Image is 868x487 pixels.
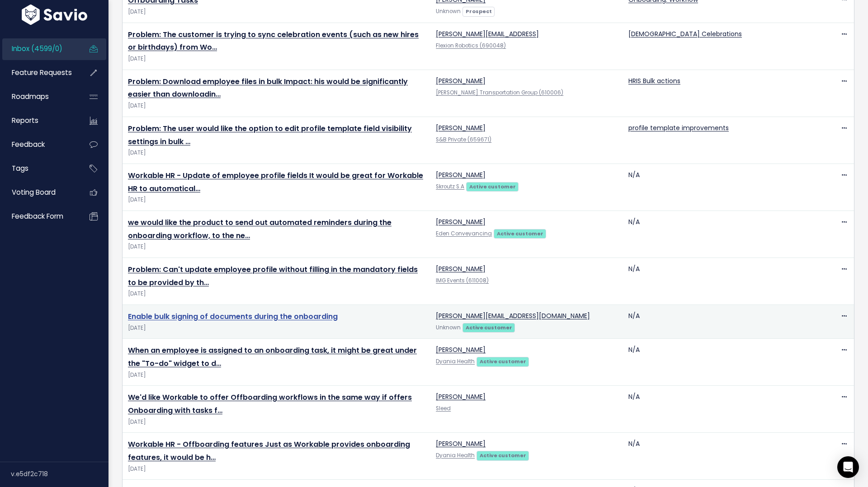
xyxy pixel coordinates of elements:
a: Workable HR - Update of employee profile fields It would be great for Workable HR to automatical… [128,170,423,194]
a: S&B Private (659671) [436,136,491,143]
a: Reports [2,110,75,131]
a: Flexion Robotics (690048) [436,42,506,49]
a: Problem: The customer is trying to sync celebration events (such as new hires or birthdays) from Wo… [128,29,419,53]
a: [PERSON_NAME] [436,264,486,273]
a: [PERSON_NAME] [436,345,486,354]
span: [DATE] [128,148,425,158]
a: Problem: Can't update employee profile without filling in the mandatory fields to be provided by th… [128,264,418,288]
a: Skroutz S.A [436,183,464,190]
a: Enable bulk signing of documents during the onboarding [128,311,338,322]
span: [DATE] [128,7,425,17]
td: N/A [623,304,816,338]
a: [PERSON_NAME][EMAIL_ADDRESS] [436,29,539,38]
td: N/A [623,386,816,433]
strong: Active customer [497,230,543,237]
td: N/A [623,433,816,480]
span: Unknown [436,8,461,15]
a: Dyania Health [436,358,475,365]
strong: Active customer [480,358,526,365]
span: [DATE] [128,54,425,64]
span: [DATE] [128,242,425,252]
a: We'd like Workable to offer Offboarding workflows in the same way if offers Onboarding with tasks f… [128,392,412,416]
a: we would like the product to send out automated reminders during the onboarding workflow, to the ne… [128,217,392,241]
a: Voting Board [2,182,75,203]
a: [PERSON_NAME] [436,123,486,132]
span: Feedback form [12,211,63,221]
a: Dyania Health [436,452,475,459]
span: Feature Requests [12,68,72,77]
strong: Active customer [480,452,526,459]
a: [PERSON_NAME] Transportation Group (610006) [436,89,563,96]
span: [DATE] [128,464,425,474]
img: logo-white.9d6f32f41409.svg [19,5,90,25]
a: Problem: Download employee files in bulk Impact: his would be significantly easier than downloadin… [128,76,408,100]
span: Voting Board [12,187,56,197]
a: Feedback [2,134,75,155]
strong: Active customer [469,183,516,190]
span: [DATE] [128,289,425,299]
a: [PERSON_NAME] [436,76,486,85]
a: Sleed [436,405,451,412]
span: [DATE] [128,417,425,427]
span: Unknown [436,324,461,331]
div: v.e5df2c718 [11,462,108,486]
a: Roadmaps [2,86,75,107]
span: Roadmaps [12,92,49,101]
a: [DEMOGRAPHIC_DATA] Celebrations [628,29,742,38]
td: N/A [623,164,816,211]
a: Prospect [462,6,495,15]
a: [PERSON_NAME] [436,170,486,179]
span: [DATE] [128,370,425,380]
a: Tags [2,158,75,179]
td: N/A [623,258,816,304]
div: Open Intercom Messenger [837,456,859,478]
a: HRIS Bulk actions [628,76,680,85]
span: Tags [12,164,28,173]
a: [PERSON_NAME] [436,439,486,448]
span: [DATE] [128,323,425,333]
span: Inbox (4599/0) [12,44,62,53]
a: Eden Conveyancing [436,230,492,237]
a: Workable HR - Offboarding features Just as Workable provides onboarding features, it would be h… [128,439,410,463]
span: [DATE] [128,101,425,111]
a: Active customer [476,450,529,459]
span: Reports [12,116,38,125]
a: Active customer [494,229,546,238]
a: When an employee is assigned to an onboarding task, it might be great under the "To-do" widget to d… [128,345,417,369]
a: Feature Requests [2,62,75,83]
a: [PERSON_NAME] [436,392,486,401]
a: [PERSON_NAME] [436,217,486,226]
td: N/A [623,339,816,386]
strong: Active customer [466,324,512,331]
td: N/A [623,211,816,258]
a: Active customer [476,356,529,365]
a: IMG Events (611008) [436,277,489,284]
a: Active customer [466,182,519,191]
a: Feedback form [2,206,75,227]
a: profile template improvements [628,123,729,132]
strong: Prospect [466,8,492,15]
a: Inbox (4599/0) [2,38,75,59]
a: [PERSON_NAME][EMAIL_ADDRESS][DOMAIN_NAME] [436,311,590,320]
span: Feedback [12,140,45,149]
a: Active customer [462,323,515,332]
a: Problem: The user would like the option to edit profile template field visibility settings in bulk … [128,123,412,147]
span: [DATE] [128,195,425,205]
